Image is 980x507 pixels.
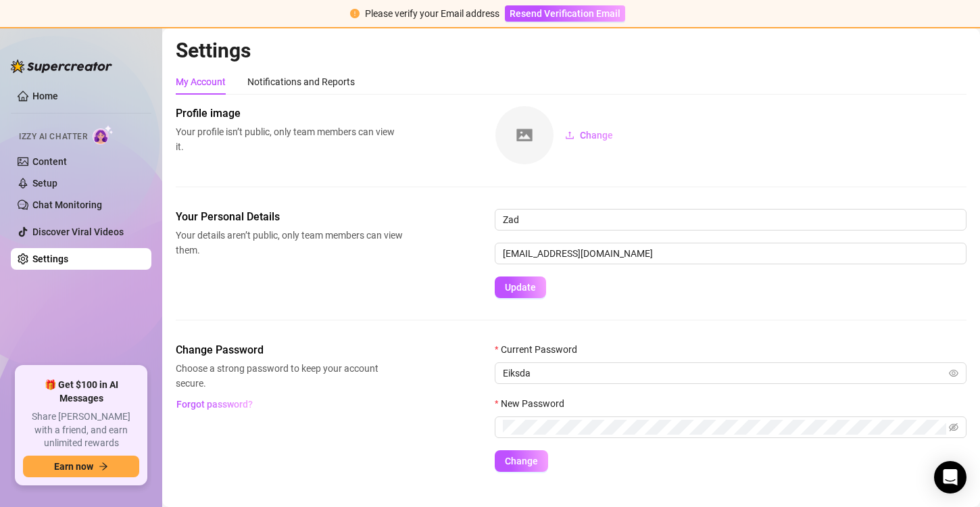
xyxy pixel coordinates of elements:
[176,105,403,122] span: Profile image
[23,379,139,405] span: 🎁 Get $100 in AI Messages
[54,461,93,472] span: Earn now
[23,456,139,477] button: Earn nowarrow-right
[176,74,226,89] div: My Account
[247,74,355,89] div: Notifications and Reports
[32,91,58,101] a: Home
[32,226,124,237] a: Discover Viral Videos
[32,199,102,210] a: Chat Monitoring
[949,368,958,378] span: eye
[350,9,360,18] span: exclamation-circle
[580,130,613,141] span: Change
[176,38,966,64] h2: Settings
[495,243,966,264] input: Enter new email
[495,106,554,164] img: square-placeholder.png
[23,410,139,450] span: Share [PERSON_NAME] with a friend, and earn unlimited rewards
[505,5,625,22] button: Resend Verification Email
[949,422,958,432] span: eye-invisible
[93,125,114,145] img: AI Chatter
[505,282,536,293] span: Update
[934,461,966,493] div: Open Intercom Messenger
[176,342,403,358] span: Change Password
[505,456,538,466] span: Change
[365,6,499,21] div: Please verify your Email address
[495,342,586,357] label: Current Password
[176,228,403,258] span: Your details aren’t public, only team members can view them.
[565,130,574,140] span: upload
[99,462,108,471] span: arrow-right
[19,130,87,143] span: Izzy AI Chatter
[176,361,403,391] span: Choose a strong password to keep your account secure.
[176,124,403,154] span: Your profile isn’t public, only team members can view it.
[554,124,624,146] button: Change
[495,276,546,298] button: Update
[32,178,57,189] a: Setup
[495,209,966,231] input: Enter name
[176,393,253,415] button: Forgot password?
[32,156,67,167] a: Content
[32,254,68,264] a: Settings
[176,209,403,225] span: Your Personal Details
[495,450,548,472] button: Change
[495,396,573,411] label: New Password
[503,420,946,435] input: New Password
[176,399,253,410] span: Forgot password?
[510,8,620,19] span: Resend Verification Email
[11,59,112,73] img: logo-BBDzfeDw.svg
[503,366,946,381] input: Current Password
